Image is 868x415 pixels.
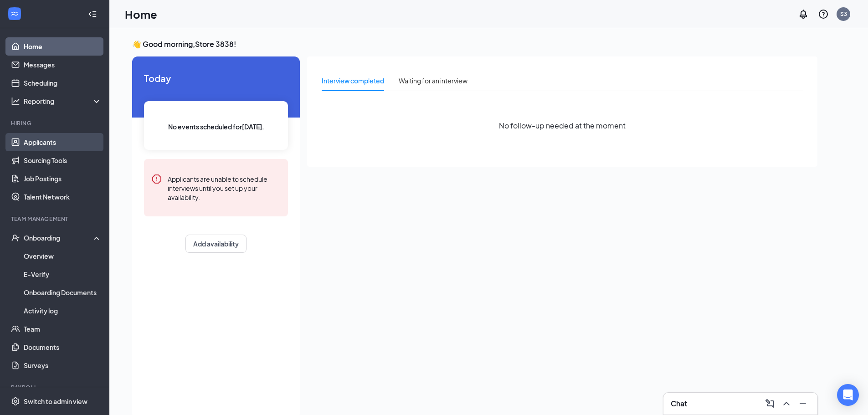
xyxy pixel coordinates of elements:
[779,396,794,411] button: ChevronUp
[24,56,102,74] a: Messages
[24,188,102,206] a: Talent Network
[763,396,777,411] button: ComposeMessage
[168,174,281,202] div: Applicants are unable to schedule interviews until you set up your availability.
[798,9,809,20] svg: Notifications
[10,9,19,18] svg: WorkstreamLogo
[24,233,94,242] div: Onboarding
[11,119,100,127] div: Hiring
[185,235,247,253] button: Add availability
[24,169,102,188] a: Job Postings
[818,9,829,20] svg: QuestionInfo
[151,174,162,184] svg: Error
[24,338,102,356] a: Documents
[24,302,102,320] a: Activity log
[781,398,792,409] svg: ChevronUp
[168,122,264,132] span: No events scheduled for [DATE] .
[125,6,157,22] h1: Home
[24,265,102,283] a: E-Verify
[144,71,288,85] span: Today
[24,397,87,406] div: Switch to admin view
[399,76,467,86] div: Waiting for an interview
[840,10,847,18] div: S3
[797,398,808,409] svg: Minimize
[11,384,100,391] div: Payroll
[499,120,626,131] span: No follow-up needed at the moment
[11,397,20,406] svg: Settings
[765,398,776,409] svg: ComposeMessage
[796,396,810,411] button: Minimize
[837,384,859,406] div: Open Intercom Messenger
[24,247,102,265] a: Overview
[11,233,20,242] svg: UserCheck
[671,399,687,409] h3: Chat
[322,76,384,86] div: Interview completed
[88,10,97,19] svg: Collapse
[24,283,102,302] a: Onboarding Documents
[24,74,102,92] a: Scheduling
[132,39,817,49] h3: 👋 Good morning, Store 3838 !
[11,215,100,223] div: Team Management
[11,97,20,106] svg: Analysis
[24,151,102,169] a: Sourcing Tools
[24,320,102,338] a: Team
[24,133,102,151] a: Applicants
[24,97,102,106] div: Reporting
[24,37,102,56] a: Home
[24,356,102,374] a: Surveys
